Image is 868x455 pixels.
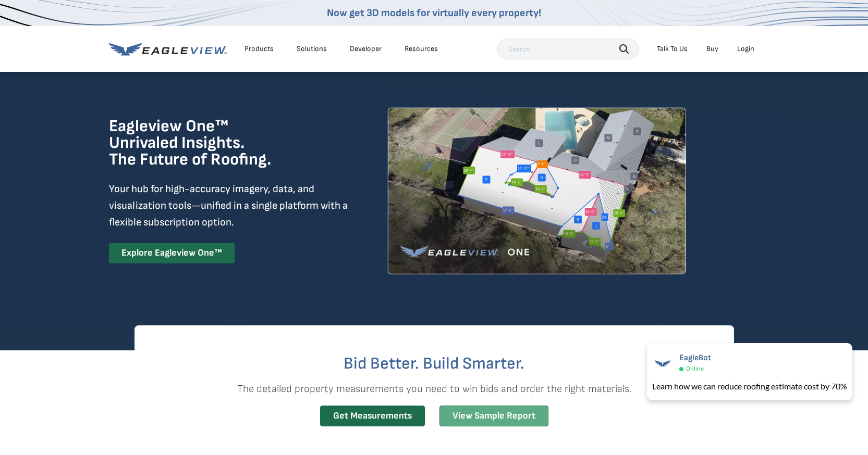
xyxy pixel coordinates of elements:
[135,356,734,372] h2: Bid Better. Build Smarter.
[244,44,274,54] div: Products
[652,380,847,393] div: Learn how we can reduce roofing estimate cost by 70%
[706,44,718,54] a: Buy
[327,7,541,19] a: Now get 3D models for virtually every property!
[109,118,324,168] h1: Eagleview One™ Unrivaled Insights. The Future of Roofing.
[657,44,688,54] div: Talk To Us
[109,181,350,231] p: Your hub for high-accuracy imagery, data, and visualization tools—unified in a single platform wi...
[135,381,734,397] p: The detailed property measurements you need to win bids and order the right materials.
[686,365,704,373] span: Online
[439,406,548,427] a: View Sample Report
[350,44,382,54] a: Developer
[679,353,711,363] span: EagleBot
[497,39,639,59] input: Search
[320,406,425,427] a: Get Measurements
[109,243,235,263] a: Explore Eagleview One™
[297,44,327,54] div: Solutions
[652,353,673,374] img: EagleBot
[405,44,438,54] div: Resources
[737,44,754,54] div: Login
